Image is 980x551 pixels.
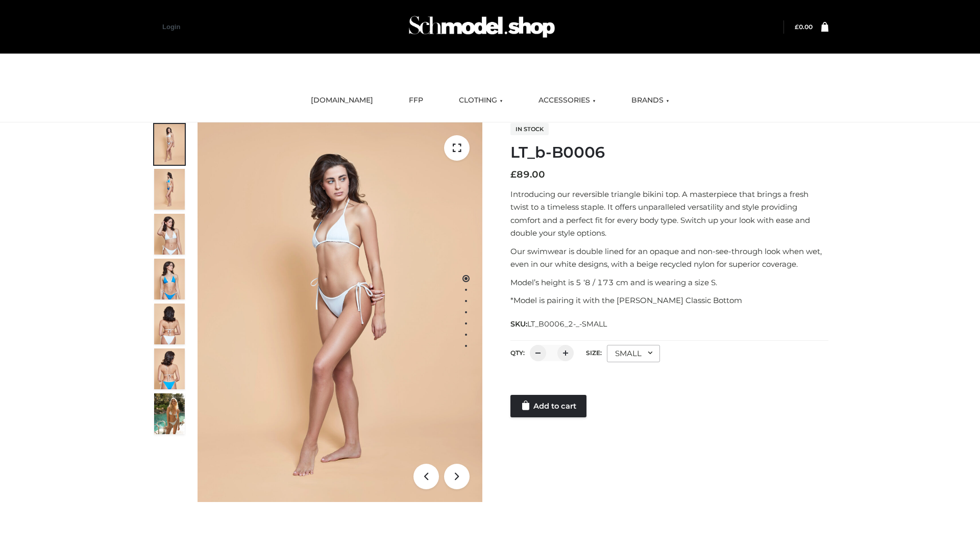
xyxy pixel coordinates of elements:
[510,245,828,271] p: Our swimwear is double lined for an opaque and non-see-through look when wet, even in our white d...
[154,259,185,299] img: ArielClassicBikiniTop_CloudNine_AzureSky_OW114ECO_4-scaled.jpg
[510,395,586,417] a: Add to cart
[795,23,799,31] span: £
[451,89,510,112] a: CLOTHING
[154,304,185,344] img: ArielClassicBikiniTop_CloudNine_AzureSky_OW114ECO_7-scaled.jpg
[303,89,381,112] a: [DOMAIN_NAME]
[586,349,602,357] label: Size:
[607,345,660,362] div: SMALL
[510,169,545,180] bdi: 89.00
[154,393,185,434] img: Arieltop_CloudNine_AzureSky2.jpg
[795,23,813,31] bdi: 0.00
[154,169,185,210] img: ArielClassicBikiniTop_CloudNine_AzureSky_OW114ECO_2-scaled.jpg
[510,349,525,357] label: QTY:
[510,318,608,330] span: SKU:
[198,122,482,502] img: ArielClassicBikiniTop_CloudNine_AzureSky_OW114ECO_1
[527,319,607,329] span: LT_B0006_2-_-SMALL
[624,89,677,112] a: BRANDS
[510,123,549,135] span: In stock
[510,143,828,162] h1: LT_b-B0006
[510,276,828,289] p: Model’s height is 5 ‘8 / 173 cm and is wearing a size S.
[531,89,603,112] a: ACCESSORIES
[405,7,558,47] img: Schmodel Admin 964
[795,23,813,31] a: £0.00
[510,294,828,307] p: *Model is pairing it with the [PERSON_NAME] Classic Bottom
[401,89,431,112] a: FFP
[510,169,517,180] span: £
[154,124,185,165] img: ArielClassicBikiniTop_CloudNine_AzureSky_OW114ECO_1-scaled.jpg
[510,188,828,240] p: Introducing our reversible triangle bikini top. A masterpiece that brings a fresh twist to a time...
[154,214,185,255] img: ArielClassicBikiniTop_CloudNine_AzureSky_OW114ECO_3-scaled.jpg
[162,23,180,31] a: Login
[154,348,185,389] img: ArielClassicBikiniTop_CloudNine_AzureSky_OW114ECO_8-scaled.jpg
